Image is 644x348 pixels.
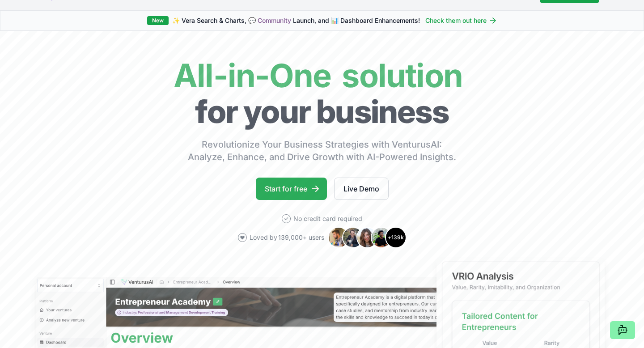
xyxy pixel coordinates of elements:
[342,227,364,248] img: Avatar 2
[147,16,169,25] div: New
[256,178,327,200] a: Start for free
[425,16,497,25] a: Check them out here
[258,17,291,24] a: Community
[356,227,378,248] img: Avatar 3
[334,178,389,200] a: Live Demo
[172,16,420,25] span: ✨ Vera Search & Charts, 💬 Launch, and 📊 Dashboard Enhancements!
[371,227,392,248] img: Avatar 4
[328,227,349,248] img: Avatar 1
